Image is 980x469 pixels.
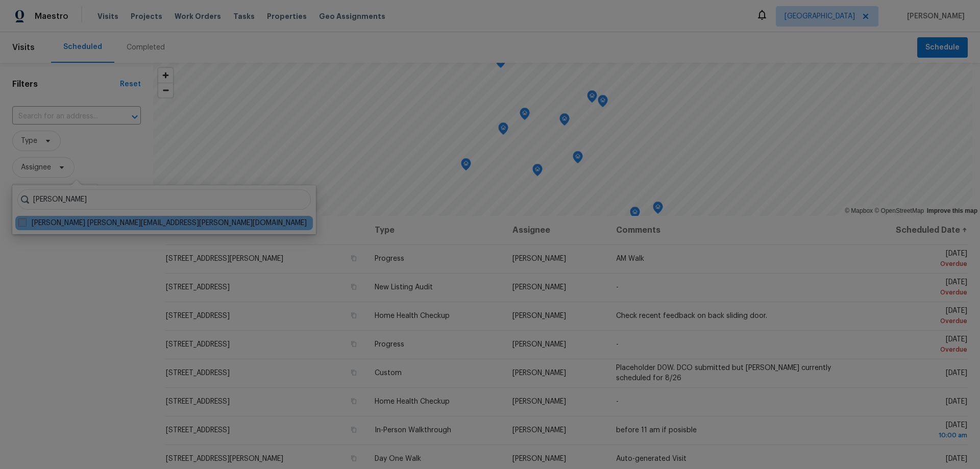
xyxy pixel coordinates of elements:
div: Completed [127,42,165,53]
div: Overdue [857,259,967,269]
span: Work Orders [175,11,221,21]
button: Copy Address [349,397,358,406]
span: Visits [12,36,35,59]
div: Map marker [653,202,663,217]
th: Comments [608,216,849,244]
th: Assignee [504,216,608,244]
span: - [616,398,619,405]
div: Map marker [573,151,583,167]
div: Reset [120,79,141,89]
div: Map marker [498,122,508,138]
span: Auto-generated Visit [616,455,687,462]
span: Tasks [233,13,255,20]
button: Copy Address [349,368,358,377]
span: Schedule [925,41,960,54]
span: New Listing Audit [375,284,433,291]
div: 10:00 am [857,430,967,440]
div: Map marker [520,108,530,124]
th: Type [366,216,504,244]
button: Zoom out [158,83,173,97]
span: Maestro [35,11,68,21]
span: Home Health Checkup [375,398,450,405]
div: Overdue [857,316,967,326]
span: [GEOGRAPHIC_DATA] [785,11,855,21]
span: [STREET_ADDRESS] [166,427,230,434]
span: Progress [375,341,404,348]
span: [PERSON_NAME] [512,398,566,405]
canvas: Map [153,63,972,216]
span: - [616,284,619,291]
span: [STREET_ADDRESS][PERSON_NAME] [166,255,283,262]
h1: Filters [12,79,120,89]
div: Overdue [857,344,967,355]
button: Copy Address [349,425,358,434]
span: [STREET_ADDRESS] [166,284,230,291]
span: [STREET_ADDRESS][PERSON_NAME] [166,455,283,462]
span: AM Walk [616,255,644,262]
span: [DATE] [946,455,967,462]
button: Copy Address [349,311,358,320]
span: Assignee [21,162,51,172]
span: [DATE] [857,279,967,298]
span: Day One Walk [375,455,421,462]
div: Map marker [598,95,608,111]
button: Copy Address [349,339,358,349]
div: Scheduled [63,42,102,52]
span: [STREET_ADDRESS] [166,312,230,319]
th: Scheduled Date ↑ [849,216,968,244]
span: [DATE] [857,422,967,440]
span: before 11 am if posisble [616,427,697,434]
span: [DATE] [857,336,967,355]
div: Map marker [461,158,471,174]
span: [PERSON_NAME] [512,341,566,348]
span: Projects [131,11,162,21]
span: [PERSON_NAME] [512,369,566,377]
span: Visits [97,11,118,21]
span: Properties [267,11,307,21]
span: [PERSON_NAME] [512,427,566,434]
span: [DATE] [857,250,967,269]
span: Placeholder D0W. DCO submitted but [PERSON_NAME] currently scheduled for 8/26 [616,364,831,382]
div: Map marker [559,113,570,129]
a: Mapbox [845,207,873,214]
span: Geo Assignments [319,11,385,21]
span: [DATE] [946,398,967,405]
span: Custom [375,369,402,377]
a: OpenStreetMap [874,207,924,214]
span: [PERSON_NAME] [512,312,566,319]
span: Check recent feedback on back sliding door. [616,312,767,319]
span: [STREET_ADDRESS] [166,341,230,348]
input: Search for an address... [12,109,112,125]
span: [STREET_ADDRESS] [166,398,230,405]
div: Map marker [496,56,506,71]
button: Copy Address [349,254,358,263]
span: [PERSON_NAME] [903,11,965,21]
button: Copy Address [349,454,358,463]
label: [PERSON_NAME] [PERSON_NAME][EMAIL_ADDRESS][PERSON_NAME][DOMAIN_NAME] [18,218,307,228]
span: [PERSON_NAME] [512,455,566,462]
span: Progress [375,255,404,262]
span: [DATE] [857,307,967,326]
span: Home Health Checkup [375,312,450,319]
div: Overdue [857,287,967,298]
button: Schedule [917,37,968,58]
a: Improve this map [927,207,977,214]
button: Open [128,110,142,124]
span: - [616,341,619,348]
span: [STREET_ADDRESS] [166,369,230,377]
span: In-Person Walkthrough [375,427,451,434]
button: Copy Address [349,282,358,291]
span: [PERSON_NAME] [512,255,566,262]
span: Zoom out [158,83,173,97]
span: [DATE] [946,369,967,377]
span: [PERSON_NAME] [512,284,566,291]
button: Zoom in [158,68,173,83]
span: Type [21,136,37,146]
div: Map marker [587,90,597,106]
div: Map marker [630,207,640,223]
div: Map marker [532,164,543,180]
